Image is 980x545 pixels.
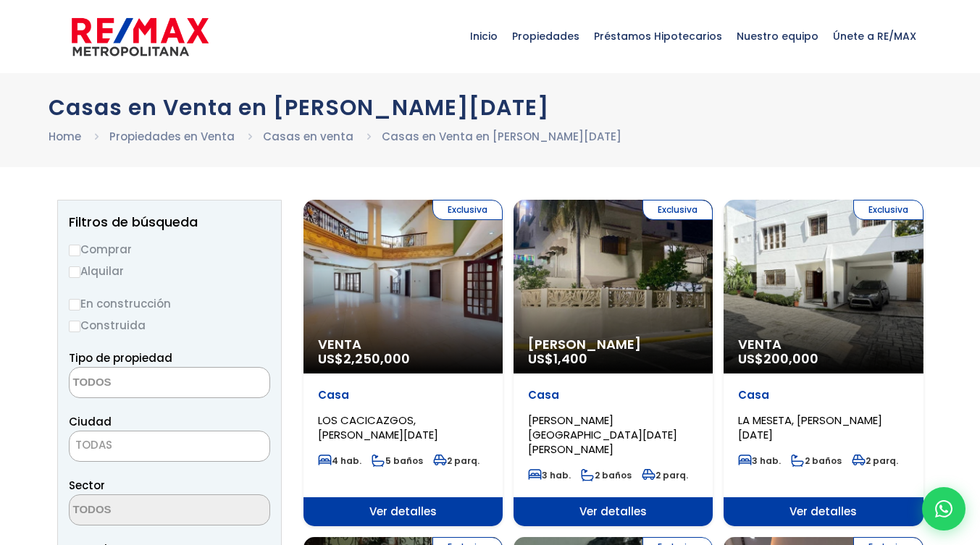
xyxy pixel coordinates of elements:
span: 2 baños [791,455,842,467]
p: Casa [528,388,698,402]
span: Ver detalles [303,497,503,526]
span: Ver detalles [514,497,713,526]
span: Únete a RE/MAX [826,14,924,58]
input: Construida [69,321,80,332]
li: Casas en Venta en [PERSON_NAME][DATE] [382,127,621,145]
input: En construcción [69,299,80,310]
span: [PERSON_NAME][GEOGRAPHIC_DATA][DATE][PERSON_NAME] [528,413,677,457]
h2: Filtros de búsqueda [69,215,270,229]
span: Inicio [463,14,505,58]
a: Propiedades en Venta [109,129,235,144]
span: LOS CACICAZGOS, [PERSON_NAME][DATE] [318,413,438,442]
span: Sector [69,478,105,493]
span: 5 baños [372,455,423,467]
label: Alquilar [69,262,270,280]
span: 200,000 [763,350,818,368]
span: 2 baños [581,469,632,481]
label: Comprar [69,240,270,258]
p: Casa [738,388,908,402]
a: Exclusiva Venta US$200,000 Casa LA MESETA, [PERSON_NAME][DATE] 3 hab. 2 baños 2 parq. Ver detalles [724,200,923,526]
label: Construida [69,316,270,334]
span: 2,250,000 [343,350,410,368]
span: Exclusiva [853,200,924,220]
span: Ver detalles [724,497,923,526]
span: 2 parq. [642,469,688,481]
span: Exclusiva [432,200,503,220]
span: Nuestro equipo [729,14,826,58]
span: 1,400 [553,350,587,368]
span: 2 parq. [433,455,479,467]
span: TODAS [69,431,270,462]
textarea: Search [70,495,210,526]
span: 3 hab. [528,469,571,481]
p: Casa [318,388,488,402]
img: remax-metropolitana-logo [72,15,209,59]
span: Ciudad [69,414,112,429]
a: Exclusiva [PERSON_NAME] US$1,400 Casa [PERSON_NAME][GEOGRAPHIC_DATA][DATE][PERSON_NAME] 3 hab. 2 ... [514,200,713,526]
span: TODAS [70,435,269,455]
span: Venta [738,337,908,352]
span: US$ [318,350,410,368]
span: LA MESETA, [PERSON_NAME][DATE] [738,413,882,442]
span: 4 hab. [318,455,361,467]
a: Exclusiva Venta US$2,250,000 Casa LOS CACICAZGOS, [PERSON_NAME][DATE] 4 hab. 5 baños 2 parq. Ver ... [303,200,503,526]
span: Venta [318,337,488,352]
span: TODAS [75,437,112,452]
span: Préstamos Hipotecarios [587,14,729,58]
input: Alquilar [69,266,80,278]
span: US$ [738,350,818,368]
span: [PERSON_NAME] [528,337,698,352]
span: 2 parq. [852,455,898,467]
a: Casas en venta [263,129,353,144]
span: Propiedades [505,14,587,58]
span: Tipo de propiedad [69,350,172,366]
span: US$ [528,350,587,368]
h1: Casas en Venta en [PERSON_NAME][DATE] [49,95,932,120]
span: Exclusiva [642,200,713,220]
a: Home [49,129,81,144]
textarea: Search [70,368,210,399]
input: Comprar [69,245,80,256]
label: En construcción [69,295,270,313]
span: 3 hab. [738,455,781,467]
